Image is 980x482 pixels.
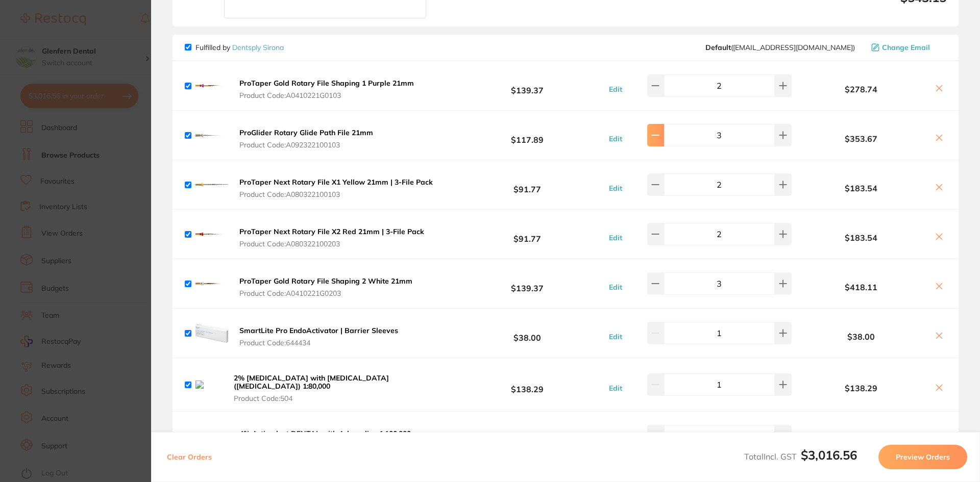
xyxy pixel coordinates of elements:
[794,384,928,393] b: $138.29
[606,134,625,143] button: Edit
[606,184,625,193] button: Edit
[606,283,625,292] button: Edit
[451,427,603,446] b: $69.07
[239,141,373,149] span: Product Code: A092322100103
[451,225,603,244] b: $91.77
[239,227,424,236] b: ProTaper Next Rotary File X2 Red 21mm | 3-File Pack
[236,79,417,100] button: ProTaper Gold Rotary File Shaping 1 Purple 21mm Product Code:A0410221G0103
[451,77,603,95] b: $139.37
[236,227,427,248] button: ProTaper Next Rotary File X2 Red 21mm | 3-File Pack Product Code:A080322100203
[164,445,215,469] button: Clear Orders
[195,43,284,52] p: Fulfilled by
[239,128,373,137] b: ProGlider Rotary Glide Path File 21mm
[195,69,228,102] img: cnl4czduZQ
[878,445,967,469] button: Preview Orders
[195,119,228,151] img: NDZhcjI0ZA
[794,85,928,94] b: $278.74
[606,332,625,341] button: Edit
[232,43,284,52] a: Dentsply Sirona
[705,43,855,52] span: clientservices@dentsplysirona.com
[882,43,930,52] span: Change Email
[239,190,433,198] span: Product Code: A080322100103
[195,267,228,300] img: eGZpbm1qaQ
[744,451,857,462] span: Total Incl. GST
[794,332,928,341] b: $38.00
[236,429,414,450] button: 4% Articadent DENTAL with Adrenaline 1:100,000 Product Code:809
[801,447,857,463] b: $3,016.56
[794,283,928,292] b: $418.11
[606,384,625,393] button: Edit
[231,373,451,403] button: 2% [MEDICAL_DATA] with [MEDICAL_DATA] ([MEDICAL_DATA]) 1:80,000 Product Code:504
[239,79,414,88] b: ProTaper Gold Rotary File Shaping 1 Purple 21mm
[195,218,228,250] img: NDA4eG96aw
[239,429,411,438] b: 4% Articadent DENTAL with Adrenaline 1:100,000
[236,276,415,298] button: ProTaper Gold Rotary File Shaping 2 White 21mm Product Code:A0410221G0203
[234,394,448,402] span: Product Code: 504
[868,43,946,52] button: Change Email
[451,274,603,293] b: $139.37
[794,184,928,193] b: $183.54
[195,420,228,452] img: Nmc3bzZxdQ
[606,85,625,94] button: Edit
[195,317,228,349] img: Y2M2dXVzNQ
[794,134,928,143] b: $353.67
[239,177,433,187] b: ProTaper Next Rotary File X1 Yellow 21mm | 3-File Pack
[236,128,376,149] button: ProGlider Rotary Glide Path File 21mm Product Code:A092322100103
[451,175,603,194] b: $91.77
[239,339,398,347] span: Product Code: 644434
[239,326,398,335] b: SmartLite Pro EndoActivator | Barrier Sleeves
[705,43,731,52] b: Default
[606,233,625,242] button: Edit
[234,373,389,391] b: 2% [MEDICAL_DATA] with [MEDICAL_DATA] ([MEDICAL_DATA]) 1:80,000
[451,126,603,145] b: $117.89
[195,168,228,201] img: d2o0M3dlNA
[239,289,412,297] span: Product Code: A0410221G0203
[239,240,424,248] span: Product Code: A080322100203
[239,276,412,286] b: ProTaper Gold Rotary File Shaping 2 White 21mm
[239,91,414,99] span: Product Code: A0410221G0103
[451,324,603,343] b: $38.00
[794,233,928,242] b: $183.54
[451,375,603,394] b: $138.29
[195,380,223,389] img: dWYwam91ag
[236,326,401,347] button: SmartLite Pro EndoActivator | Barrier Sleeves Product Code:644434
[236,177,436,199] button: ProTaper Next Rotary File X1 Yellow 21mm | 3-File Pack Product Code:A080322100103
